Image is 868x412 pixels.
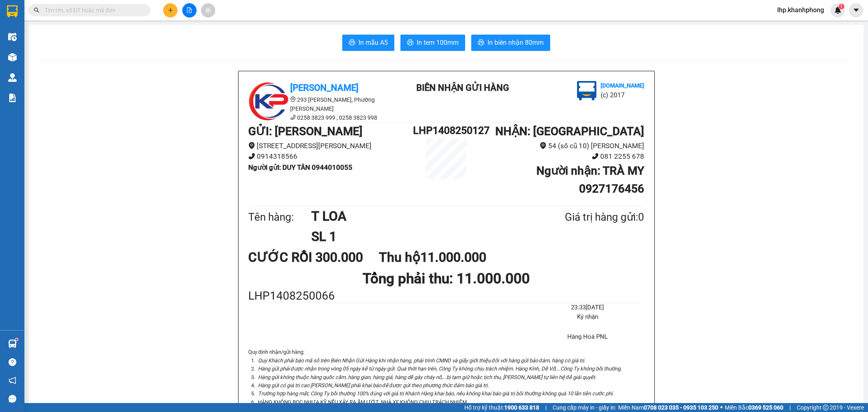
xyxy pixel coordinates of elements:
img: solution-icon [8,94,17,102]
span: plus [168,7,173,13]
b: [DOMAIN_NAME] [601,82,644,89]
span: environment [290,96,296,102]
span: ⚪️ [720,406,723,409]
i: Hàng gửi không thuộc hàng quốc cấm, hàng gian, hàng giả, hàng dễ gây cháy nổ,...bị tạm giữ hoặc t... [258,374,596,380]
li: HÀNG KHÔNG BỌC NHỰA KỸ NẾU XẢY RA ẨM ƯỚT, NHÀ XE KHÔNG CHỊU TRÁCH NHIỆM. [256,398,645,406]
div: Thu hộ 11.000.000 [379,247,509,267]
div: LHP1408250066 [248,290,645,302]
span: file-add [186,7,192,13]
li: Ký nhận [531,312,644,322]
i: Quý Khách phải báo mã số trên Biên Nhận Gửi Hàng khi nhận hàng, phải trình CMND và giấy giới thiệ... [258,357,585,364]
strong: 1900 633 818 [504,404,539,411]
span: environment [540,142,547,149]
img: warehouse-icon [8,33,17,41]
b: Người gửi : DUY TÂN 0944010055 [248,163,352,171]
button: plus [163,3,177,18]
span: printer [407,39,413,47]
span: Miền Nam [618,403,718,412]
i: Trường hợp hàng mất, Công Ty bồi thường 100% đúng với giá trị Khách Hàng khai báo, nếu không khai... [258,390,614,397]
span: printer [478,39,484,47]
strong: 0369 525 060 [748,404,783,411]
img: logo-vxr [7,5,17,18]
span: phone [592,153,599,160]
img: logo.jpg [248,81,289,122]
b: NHẬN : [GEOGRAPHIC_DATA] [495,125,644,138]
span: | [789,403,791,412]
li: Hàng Hoá PNL [531,332,644,342]
span: message [9,395,16,403]
span: aim [205,7,211,13]
li: 0258 3823 999 , 0258 3823 998 [248,113,395,122]
h1: SL 1 [311,226,525,247]
sup: 1 [839,4,844,9]
h1: T LOA [311,206,525,226]
span: In biên nhận 80mm [488,37,544,48]
span: notification [9,377,16,384]
span: printer [349,39,355,47]
img: warehouse-icon [8,73,17,82]
button: caret-down [849,3,863,18]
img: icon-new-feature [834,7,842,14]
span: | [545,403,547,412]
span: caret-down [853,7,860,14]
li: 54 (số cũ 10) [PERSON_NAME] [479,140,645,151]
div: CƯỚC RỒI 300.000 [248,247,379,267]
li: 0914318566 [248,151,413,162]
img: logo.jpg [577,81,597,101]
h1: Tổng phải thu: 11.000.000 [248,267,645,290]
button: printerIn biên nhận 80mm [471,35,550,51]
img: warehouse-icon [8,340,17,348]
div: Tên hàng: [248,209,312,226]
li: 293 [PERSON_NAME], Phường [PERSON_NAME] [248,95,395,113]
b: [PERSON_NAME] [290,83,359,93]
span: In tem 100mm [417,37,459,48]
li: 081 2255 678 [479,151,645,162]
b: GỬI : [PERSON_NAME] [248,125,363,138]
li: [STREET_ADDRESS][PERSON_NAME] [248,140,413,151]
button: printerIn tem 100mm [400,35,465,51]
span: Hỗ trợ kỹ thuật: [464,403,539,412]
sup: 1 [15,338,18,341]
span: Cung cấp máy in - giấy in: [553,403,616,412]
div: Giá trị hàng gửi: 0 [525,209,644,226]
span: In mẫu A5 [359,37,388,48]
li: (c) 2017 [601,90,644,100]
button: printerIn mẫu A5 [342,35,394,51]
span: Miền Bắc [725,403,783,412]
i: Hàng gửi có giá trị cao [PERSON_NAME] phải khai báo để được gửi theo phương thức đảm bảo giá trị. [258,382,489,388]
b: BIÊN NHẬN GỬI HÀNG [416,83,509,93]
button: aim [201,3,215,18]
span: environment [248,142,255,149]
span: 1 [840,4,843,9]
span: search [34,7,39,13]
button: file-add [182,3,197,18]
strong: 0708 023 035 - 0935 103 250 [644,404,718,411]
span: lhp.khanhphong [771,5,831,15]
span: question-circle [9,358,16,366]
input: Tìm tên, số ĐT hoặc mã đơn [45,6,141,15]
span: copyright [823,405,829,410]
span: phone [290,114,296,120]
span: phone [248,153,255,160]
i: Hàng gửi phải được nhận trong vòng 05 ngày kể từ ngày gửi. Quá thời hạn trên, Công Ty không chịu ... [258,366,622,372]
h1: LHP1408250127 [413,123,479,138]
li: 23:33[DATE] [531,303,644,313]
img: warehouse-icon [8,53,17,61]
b: Người nhận : TRÀ MY 0927176456 [536,164,644,195]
